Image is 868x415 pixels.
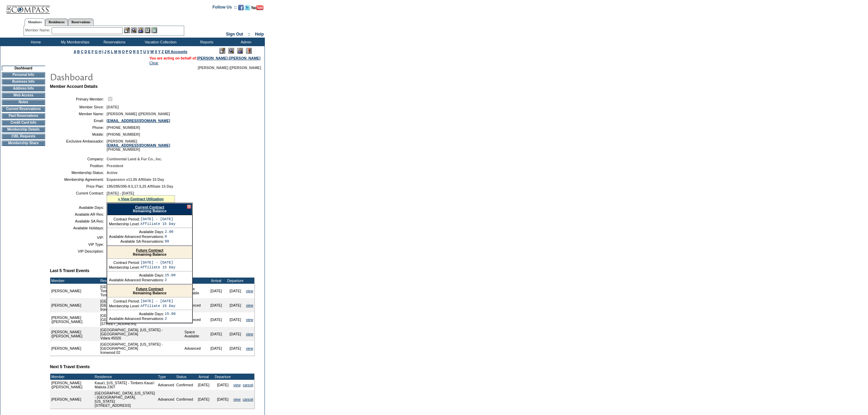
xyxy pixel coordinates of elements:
td: [DATE] [194,380,213,390]
span: Active [107,171,118,175]
a: G [95,50,97,54]
a: S [137,50,139,54]
td: [DATE] [226,298,245,312]
td: Current Contract: [53,191,104,203]
td: Contract Period: [109,299,140,303]
td: Available AR Res: [53,212,104,216]
td: [PERSON_NAME] ([PERSON_NAME] [50,312,99,327]
td: Notes [2,99,45,105]
a: M [114,50,117,54]
a: ER Accounts [165,50,187,54]
td: Available Days: [53,205,104,210]
td: [PERSON_NAME] [50,390,92,409]
td: Membership Level: [109,304,140,308]
td: [PERSON_NAME] [50,298,99,312]
a: Q [129,50,132,54]
td: Company: [53,157,104,161]
td: 2.00 [165,230,174,234]
td: [DATE] - [DATE] [140,260,175,265]
td: Credit Card Info [2,120,45,125]
td: CWL Requests [2,134,45,139]
td: Position: [53,164,104,168]
td: [DATE] - [DATE] [140,299,175,303]
td: Personal Info [2,72,45,78]
td: Membership Details [2,127,45,132]
span: :: [248,32,250,37]
td: Advanced [184,312,207,327]
td: VIP: [53,236,104,240]
td: Affiliate 15 Day [140,304,175,308]
a: view [233,397,241,401]
td: VIP Type: [53,242,104,246]
img: Impersonate [237,48,243,54]
a: N [118,50,121,54]
img: View Mode [228,48,234,54]
td: Admin [226,38,265,46]
td: Reservations [94,38,133,46]
div: Remaining Balance [107,203,192,215]
span: [PERSON_NAME] ([PERSON_NAME] [107,112,170,116]
td: [DATE] [226,284,245,298]
td: Available Advanced Reservations: [109,317,164,321]
td: Membership Status: [53,171,104,175]
td: Phone: [53,125,104,130]
td: [DATE] [213,390,232,409]
td: Web Access [2,93,45,98]
td: [DATE] [226,312,245,327]
td: Membership Level: [109,265,140,269]
a: Clear [149,61,158,65]
b: Next 5 Travel Events [50,364,90,369]
td: Member Name: [53,112,104,116]
img: Follow us on Twitter [245,5,250,10]
td: VIP Description: [53,249,104,253]
img: Edit Mode [219,48,225,54]
a: view [246,303,253,307]
a: T [140,50,143,54]
a: Help [255,32,264,37]
td: Available SA Res: [53,219,104,223]
td: 0 [165,235,174,239]
span: [PHONE_NUMBER] [107,132,140,136]
td: Membership Agreement: [53,177,104,182]
td: [GEOGRAPHIC_DATA], [US_STATE] - [GEOGRAPHIC_DATA], [US_STATE] [STREET_ADDRESS] [99,312,183,327]
td: Vacation Collection [133,38,186,46]
td: [DATE] [226,327,245,341]
span: [PERSON_NAME] [PHONE_NUMBER] [107,139,170,151]
td: [PERSON_NAME] [50,341,99,356]
td: Available Holidays: [53,226,104,230]
td: [DATE] [194,390,213,409]
td: [DATE] [226,341,245,356]
a: U [143,50,146,54]
td: Membership Share [2,140,45,146]
img: Impersonate [138,27,144,33]
a: R [133,50,136,54]
td: Affiliate 15 Day [140,265,175,269]
a: V [147,50,149,54]
span: Continental Land & Fur Co., Inc. [107,157,162,161]
a: H [99,50,101,54]
a: Reservations [68,18,94,26]
td: Available SA Reservations: [109,239,164,243]
a: view [233,383,241,387]
a: [EMAIL_ADDRESS][DOMAIN_NAME] [107,143,170,147]
td: [GEOGRAPHIC_DATA], [US_STATE] - [GEOGRAPHIC_DATA] Ironwood 05 [99,298,183,312]
td: My Memberships [55,38,94,46]
td: Advanced [184,341,207,356]
span: You are acting on behalf of: [149,56,260,60]
a: E [88,50,91,54]
td: 2 [165,278,176,282]
img: pgTtlDashboard.gif [50,70,186,83]
a: C [81,50,83,54]
a: [PERSON_NAME] ([PERSON_NAME] [197,56,260,60]
td: Residence [94,374,157,380]
img: b_edit.gif [124,27,130,33]
a: view [246,346,253,350]
td: Available Days: [109,273,164,277]
a: Z [162,50,164,54]
img: Log Concern/Member Elevation [246,48,252,54]
td: [PERSON_NAME] ([PERSON_NAME] [50,380,92,390]
td: [GEOGRAPHIC_DATA], [US_STATE] - The Timbers Club Timbers 423 [99,284,183,298]
td: Membership Level: [109,222,140,226]
td: Price Plan: [53,184,104,188]
td: Advanced [184,298,207,312]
